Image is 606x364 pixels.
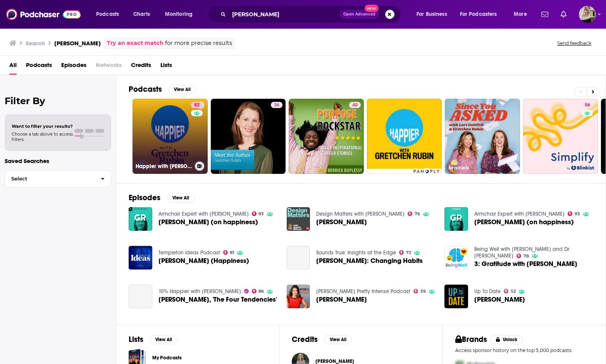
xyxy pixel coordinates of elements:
a: 36 [271,102,282,108]
span: [PERSON_NAME] [316,296,367,303]
a: 52 [504,289,516,294]
span: 81 [230,251,234,254]
h2: Podcasts [129,84,162,94]
a: Gretchen Rubin (on happiness) [444,207,468,231]
span: Want to filter your results? [12,124,73,129]
span: Open Advanced [343,12,375,16]
a: 93 [252,211,264,216]
span: Podcasts [26,59,52,75]
span: Monitoring [165,9,193,20]
span: Choose a tab above to access filters. [12,131,73,142]
img: 3: Gratitude with Gretchen Rubin [444,246,468,270]
h3: Happier with [PERSON_NAME] [136,163,192,170]
span: 93 [575,212,580,216]
a: Gretchen Rubin [474,296,525,303]
button: View All [168,85,196,94]
span: [PERSON_NAME], 'The Four Tendencies' [158,296,277,303]
span: [PERSON_NAME] (on happiness) [474,219,574,225]
img: Gretchen Rubin [287,285,310,308]
a: Sounds True: Insights at the Edge [316,249,396,256]
a: Being Well with Forrest Hanson and Dr. Rick Hanson [474,246,570,259]
a: 72 [399,250,411,255]
span: [PERSON_NAME] (Happiness) [158,258,249,264]
img: Gretchen Rubin (on happiness) [129,207,152,231]
span: New [365,5,379,12]
h3: [PERSON_NAME] [54,39,101,47]
span: 40 [352,101,358,109]
span: Logged in as angelabaggetta [579,6,596,23]
button: View All [150,335,177,344]
span: Credits [131,59,151,75]
a: Podchaser - Follow, Share and Rate Podcasts [6,7,81,22]
button: open menu [91,8,129,21]
button: open menu [411,8,457,21]
span: 56 [585,101,590,109]
button: View All [167,193,195,203]
button: Select [5,170,111,187]
button: open menu [160,8,203,21]
a: Danica Patrick Pretty Intense Podcast [316,288,410,295]
img: Gretchen Rubin [444,285,468,308]
a: Episodes [61,59,86,75]
h2: Brands [455,335,487,344]
a: 59 [413,289,426,294]
a: 82Happier with [PERSON_NAME] [133,99,208,174]
span: More [514,9,527,20]
button: Unlock [490,335,523,344]
a: Armchair Expert with Dax Shepard [474,211,565,217]
a: ListsView All [129,335,177,344]
span: Networks [96,59,122,75]
a: Templeton Ideas Podcast [158,249,220,256]
span: For Business [417,9,447,20]
button: open menu [455,8,508,21]
a: 10% Happier with Dan Harris [158,288,241,295]
h2: Filter By [5,95,111,106]
span: 93 [258,212,264,216]
span: 76 [415,212,420,216]
a: 82 [191,102,203,108]
a: All [9,59,17,75]
button: Send feedback [555,40,594,46]
a: 40 [349,102,361,108]
a: Gretchen Rubin [316,296,367,303]
span: 82 [194,101,200,109]
a: Gretchen Rubin [316,219,367,225]
span: 59 [420,290,426,293]
a: Armchair Expert with Dax Shepard [158,211,249,217]
span: 78 [523,254,529,258]
a: Gretchen Rubin (Happiness) [129,246,152,270]
a: Up To Date [474,288,501,295]
a: Gretchen Rubin: Changing Habits [287,246,310,270]
span: [PERSON_NAME] [316,219,367,225]
a: 86 [252,289,264,294]
a: Gretchen Rubin, 'The Four Tendencies' [158,296,277,303]
a: 56 [582,102,593,108]
a: 3: Gratitude with Gretchen Rubin [474,261,577,267]
img: Gretchen Rubin [287,207,310,231]
span: Lists [160,59,172,75]
a: Show notifications dropdown [558,8,570,21]
a: EpisodesView All [129,193,195,203]
span: Podcasts [96,9,119,20]
span: Charts [133,9,150,20]
input: Search podcasts, credits, & more... [229,8,340,21]
a: Design Matters with Debbie Millman [316,211,405,217]
a: Gretchen Rubin (Happiness) [158,258,249,264]
span: [PERSON_NAME]: Changing Habits [316,258,423,264]
button: Show profile menu [579,6,596,23]
a: Gretchen Rubin (on happiness) [158,219,258,225]
a: Gretchen Rubin (on happiness) [474,219,574,225]
span: 72 [406,251,411,254]
a: Charts [128,8,155,21]
span: for more precise results [165,39,232,48]
span: [PERSON_NAME] [474,296,525,303]
h2: Credits [292,335,318,344]
a: 81 [223,250,234,255]
button: View All [324,335,352,344]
